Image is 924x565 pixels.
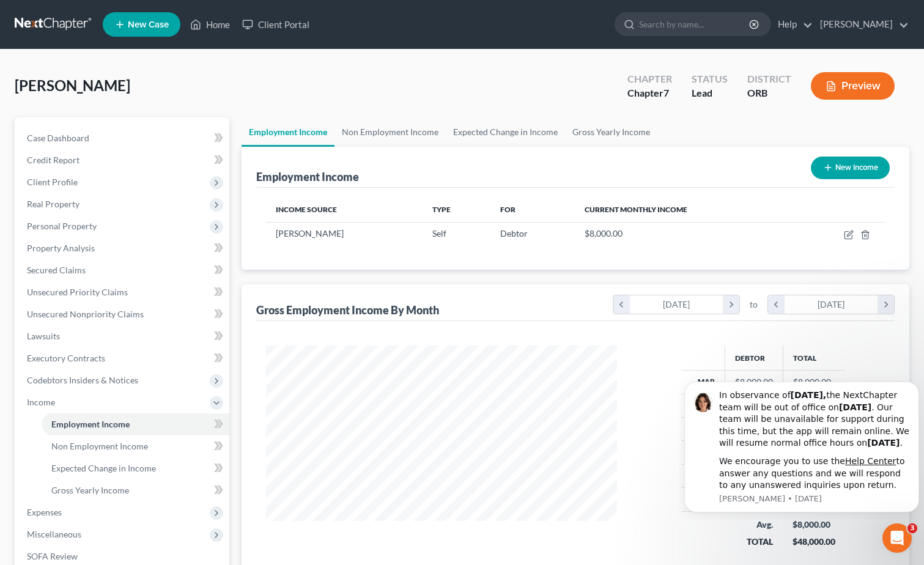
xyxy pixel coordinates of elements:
[27,507,62,517] span: Expenses
[27,353,105,363] span: Executory Contracts
[27,397,55,407] span: Income
[27,243,95,253] span: Property Analysis
[793,519,835,531] div: $8,000.00
[17,237,229,259] a: Property Analysis
[734,536,773,548] div: TOTAL
[630,295,723,314] div: [DATE]
[783,345,845,370] th: Total
[128,20,169,29] span: New Case
[811,72,895,100] button: Preview
[27,375,138,385] span: Codebtors Insiders & Notices
[723,295,739,314] i: chevron_right
[734,519,773,531] div: Avg.
[27,199,79,209] span: Real Property
[692,72,728,86] div: Status
[500,205,516,214] span: For
[585,205,687,214] span: Current Monthly Income
[17,325,229,347] a: Lawsuits
[27,551,78,561] span: SOFA Review
[27,287,128,297] span: Unsecured Priority Claims
[793,536,835,548] div: $48,000.00
[17,303,229,325] a: Unsecured Nonpriority Claims
[907,523,917,533] span: 3
[242,117,334,147] a: Employment Income
[27,265,86,275] span: Secured Claims
[768,295,785,314] i: chevron_left
[15,76,130,94] span: [PERSON_NAME]
[27,331,60,341] span: Lawsuits
[446,117,565,147] a: Expected Change in Income
[17,127,229,149] a: Case Dashboard
[27,309,144,319] span: Unsecured Nonpriority Claims
[17,259,229,281] a: Secured Claims
[747,72,791,86] div: District
[613,295,630,314] i: chevron_left
[747,86,791,100] div: ORB
[500,228,528,238] span: Debtor
[184,13,236,35] a: Home
[565,117,657,147] a: Gross Yearly Income
[772,13,813,35] a: Help
[334,117,446,147] a: Non Employment Income
[256,169,359,184] div: Employment Income
[42,413,229,435] a: Employment Income
[725,345,783,370] th: Debtor
[432,205,451,214] span: Type
[51,463,156,473] span: Expected Change in Income
[27,529,81,539] span: Miscellaneous
[17,281,229,303] a: Unsecured Priority Claims
[17,149,229,171] a: Credit Report
[256,303,439,317] div: Gross Employment Income By Month
[51,441,148,451] span: Non Employment Income
[663,87,669,98] span: 7
[27,177,78,187] span: Client Profile
[27,133,89,143] span: Case Dashboard
[811,157,890,179] button: New Income
[27,155,79,165] span: Credit Report
[51,419,130,429] span: Employment Income
[679,358,924,520] iframe: Intercom notifications message
[432,228,446,238] span: Self
[236,13,316,35] a: Client Portal
[42,457,229,479] a: Expected Change in Income
[627,72,672,86] div: Chapter
[750,298,758,311] span: to
[17,347,229,369] a: Executory Contracts
[276,228,344,238] span: [PERSON_NAME]
[692,86,728,100] div: Lead
[276,205,337,214] span: Income Source
[585,228,623,238] span: $8,000.00
[627,86,672,100] div: Chapter
[42,435,229,457] a: Non Employment Income
[27,221,97,231] span: Personal Property
[882,523,912,553] iframe: Intercom live chat
[814,13,909,35] a: [PERSON_NAME]
[878,295,894,314] i: chevron_right
[785,295,878,314] div: [DATE]
[639,13,751,35] input: Search by name...
[42,479,229,501] a: Gross Yearly Income
[51,485,129,495] span: Gross Yearly Income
